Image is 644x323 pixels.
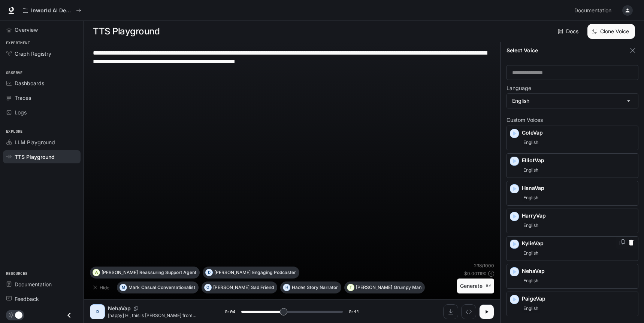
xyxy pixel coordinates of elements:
span: English [522,304,540,313]
span: English [522,221,540,230]
a: Overview [3,23,81,36]
p: Grumpy Man [394,285,421,290]
span: English [522,193,540,202]
p: Custom Voices [507,117,638,123]
span: 0:04 [225,308,235,316]
a: Feedback [3,292,81,305]
p: ElliotVap [522,157,635,164]
button: D[PERSON_NAME]Engaging Podcaster [203,267,299,279]
a: LLM Playground [3,136,81,149]
button: Inspect [461,304,476,319]
span: English [522,249,540,258]
button: Copy Voice ID [131,306,141,311]
button: O[PERSON_NAME]Sad Friend [202,282,277,293]
button: Generate⌘⏎ [457,279,494,294]
div: English [507,94,638,108]
span: English [522,138,540,147]
p: Language [507,86,531,91]
p: NehaVap [108,305,131,312]
p: HarryVap [522,212,635,219]
span: English [522,166,540,175]
button: Close drawer [61,308,78,323]
span: TTS Playground [15,153,55,161]
div: D [206,267,212,279]
span: Dashboards [15,79,44,87]
p: Casual Conversationalist [141,285,195,290]
button: Download audio [443,304,458,319]
p: NehaVap [522,267,635,275]
p: HanaVap [522,184,635,192]
p: [PERSON_NAME] [214,270,251,275]
span: 0:11 [349,308,359,316]
a: Traces [3,91,81,104]
p: [happy] Hi, this is [PERSON_NAME] from Senior Medical Alert. You've been qualified to receive a f... [108,312,207,319]
div: A [93,267,100,279]
p: Engaging Podcaster [252,270,296,275]
span: Dark mode toggle [15,311,22,319]
span: Documentation [574,6,611,15]
button: MMarkCasual Conversationalist [117,282,199,293]
p: 238 / 1000 [474,262,494,269]
span: Traces [15,94,31,102]
p: Story Narrator [307,285,338,290]
button: Hide [90,282,114,293]
span: Feedback [15,295,39,303]
p: Reassuring Support Agent [139,270,196,275]
span: Graph Registry [15,50,51,58]
p: Mark [129,285,140,290]
a: Logs [3,106,81,119]
span: English [522,276,540,285]
p: PaigeVap [522,295,635,302]
div: H [283,282,290,293]
a: Docs [556,24,581,39]
a: Dashboards [3,77,81,90]
button: A[PERSON_NAME]Reassuring Support Agent [90,267,200,279]
span: Overview [15,26,38,34]
button: HHadesStory Narrator [280,282,341,293]
p: Hades [292,285,305,290]
a: TTS Playground [3,150,81,163]
div: M [120,282,127,293]
p: [PERSON_NAME] [213,285,250,290]
h1: TTS Playground [93,24,160,39]
a: Documentation [3,278,81,291]
button: All workspaces [19,3,85,18]
div: D [91,306,103,318]
span: Documentation [15,280,52,288]
p: [PERSON_NAME] [356,285,392,290]
span: LLM Playground [15,138,55,146]
div: T [347,282,354,293]
p: Inworld AI Demos [31,7,73,14]
a: Documentation [571,3,617,18]
button: Copy Voice ID [619,239,626,245]
span: Logs [15,108,27,116]
a: Graph Registry [3,47,81,60]
p: Sad Friend [251,285,274,290]
button: T[PERSON_NAME]Grumpy Man [344,282,425,293]
p: ⌘⏎ [486,284,491,288]
div: O [205,282,211,293]
button: Clone Voice [587,24,635,39]
p: $ 0.001190 [464,270,487,277]
p: KylieVap [522,240,635,247]
p: ColeVap [522,129,635,136]
p: [PERSON_NAME] [102,270,138,275]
